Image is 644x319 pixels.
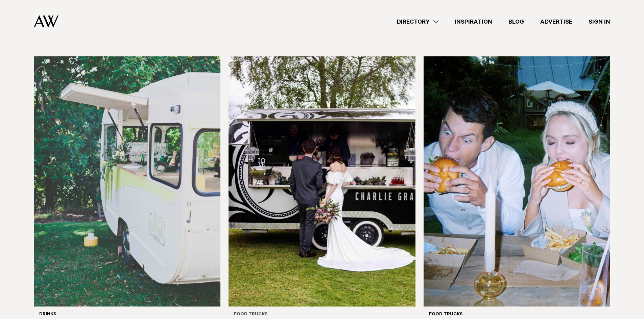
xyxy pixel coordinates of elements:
[229,56,415,307] img: Auckland Weddings Food Trucks | Charlie Grace
[39,312,215,318] h6: Drinks
[580,17,618,26] a: Sign In
[532,17,580,26] a: Advertise
[429,312,605,318] h6: Food Trucks
[34,15,58,28] img: Auckland Weddings Logo
[34,56,220,307] img: Auckland Weddings Drinks | The Cute Caravan Company
[500,17,532,26] a: Blog
[447,17,500,26] a: Inspiration
[389,17,447,26] a: Directory
[234,312,410,318] h6: Food Trucks
[424,56,610,307] img: Auckland Weddings Food Trucks | Jo Bro's Burgers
